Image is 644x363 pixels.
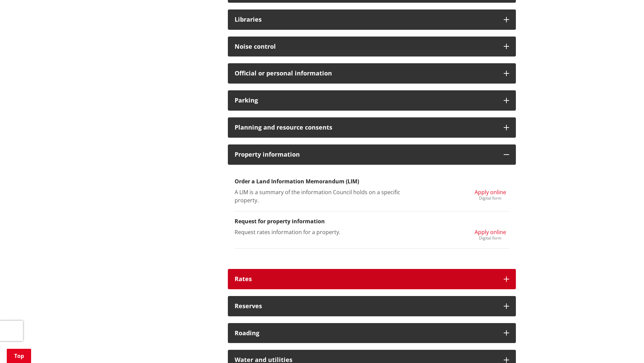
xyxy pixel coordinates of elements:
h3: Libraries [235,16,497,23]
span: Apply online [475,228,506,236]
a: Top [7,349,31,363]
h3: Official or personal information [235,70,497,77]
h3: Noise control [235,43,497,50]
h3: Rates [235,276,497,282]
h3: Request for property information [235,218,509,225]
h3: Order a Land Information Memorandum (LIM) [235,178,509,185]
p: A LIM is a summary of the information Council holds on a specific property. [235,188,414,204]
h3: Planning and resource consents [235,124,497,131]
h3: Parking [235,97,497,104]
h3: Property information [235,151,497,158]
iframe: Messenger Launcher [613,335,637,359]
h3: Roading [235,330,497,337]
h3: Reserves [235,303,497,310]
div: Digital form [475,236,506,240]
a: Apply online Digital form [475,228,506,240]
a: Apply online Digital form [475,188,506,200]
div: Digital form [475,196,506,200]
span: Apply online [475,188,506,196]
p: Request rates information for a property. [235,228,414,236]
